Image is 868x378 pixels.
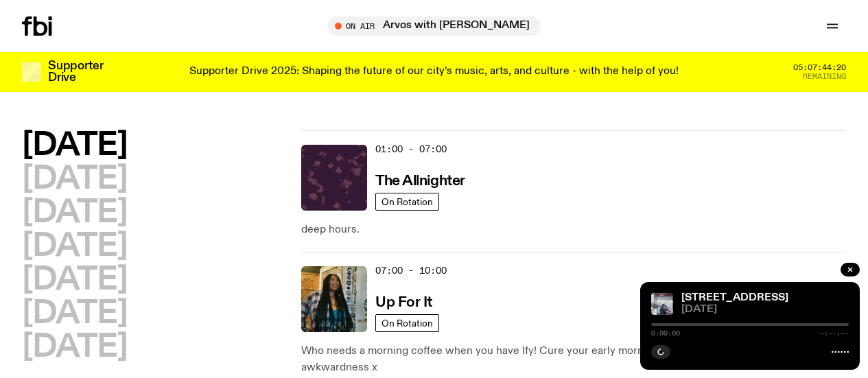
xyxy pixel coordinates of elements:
h3: The Allnighter [375,174,465,189]
img: Ify - a Brown Skin girl with black braided twists, looking up to the side with her tongue stickin... [301,266,367,332]
button: On AirArvos with [PERSON_NAME] [328,16,541,36]
p: Supporter Drive 2025: Shaping the future of our city’s music, arts, and culture - with the help o... [189,66,679,78]
button: [DATE] [22,332,127,363]
p: Who needs a morning coffee when you have Ify! Cure your early morning grog w/ SMAC, chat and extr... [301,343,846,376]
span: 05:07:44:20 [793,64,846,71]
button: [DATE] [22,164,127,195]
span: Remaining [803,73,846,80]
span: On Rotation [382,197,433,207]
span: 0:00:00 [651,330,680,337]
p: deep hours. [301,222,846,238]
button: [DATE] [22,298,127,329]
button: [DATE] [22,231,127,262]
h3: Supporter Drive [48,60,103,84]
a: The Allnighter [375,172,465,189]
a: On Rotation [375,193,439,211]
button: [DATE] [22,198,127,228]
h3: Up For It [375,296,432,310]
img: Pat sits at a dining table with his profile facing the camera. Rhea sits to his left facing the c... [651,293,673,315]
span: -:--:-- [820,330,849,337]
span: 01:00 - 07:00 [375,143,447,156]
button: [DATE] [22,130,127,161]
span: [DATE] [681,305,849,315]
span: On Rotation [382,318,433,329]
button: [DATE] [22,265,127,296]
a: On Rotation [375,314,439,332]
a: Up For It [375,293,432,310]
a: [STREET_ADDRESS] [681,292,788,303]
span: 07:00 - 10:00 [375,264,447,277]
